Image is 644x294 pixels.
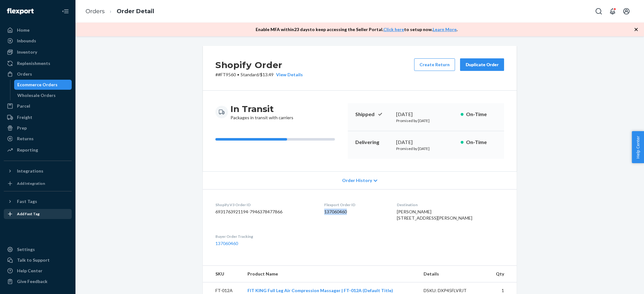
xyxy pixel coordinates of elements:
button: Close Navigation [59,5,72,18]
dd: 137060460 [324,209,387,215]
span: [PERSON_NAME] [STREET_ADDRESS][PERSON_NAME] [397,209,472,221]
div: Returns [17,136,34,142]
th: Details [419,266,488,282]
a: Inventory [4,47,72,57]
span: Order History [342,177,372,184]
a: Add Fast Tag [4,209,72,219]
a: Home [4,25,72,35]
dt: Buyer Order Tracking [215,234,314,239]
span: Standard [241,72,258,77]
button: Open notifications [606,5,619,18]
button: Open Search Box [592,5,605,18]
a: Ecommerce Orders [14,80,72,90]
p: On-Time [466,111,497,118]
div: Help Center [17,268,42,274]
a: 137060460 [215,241,238,246]
p: Promised by [DATE] [396,146,456,151]
a: Add Integration [4,179,72,189]
button: Fast Tags [4,196,72,206]
a: Orders [86,8,105,15]
div: Settings [17,246,35,253]
button: Create Return [414,58,455,71]
button: Open account menu [620,5,633,18]
div: Add Integration [17,181,45,186]
div: [DATE] [396,111,456,118]
button: View Details [274,72,303,78]
div: Add Fast Tag [17,211,40,216]
div: Give Feedback [17,278,47,285]
h2: Shopify Order [215,58,303,72]
button: Integrations [4,166,72,176]
div: Prep [17,125,27,131]
p: Delivering [355,139,391,146]
a: Orders [4,69,72,79]
h3: In Transit [230,103,293,115]
a: Parcel [4,101,72,111]
a: Freight [4,112,72,122]
div: Ecommerce Orders [17,82,58,88]
a: Prep [4,123,72,133]
div: DSKU: DXP45FLVRJT [424,287,483,294]
a: Help Center [4,266,72,276]
p: Shipped [355,111,391,118]
div: Reporting [17,147,38,153]
div: Talk to Support [17,257,50,263]
div: Duplicate Order [465,61,499,68]
th: Product Name [242,266,419,282]
a: Order Detail [117,8,154,15]
div: Integrations [17,168,43,174]
a: Settings [4,244,72,254]
th: Qty [487,266,517,282]
a: Wholesale Orders [14,90,72,100]
div: Home [17,27,30,33]
div: Inventory [17,49,37,55]
p: Enable MFA within 23 days to keep accessing the Seller Portal. to setup now. . [256,26,458,33]
a: Inbounds [4,36,72,46]
dt: Shopify V3 Order ID [215,202,314,207]
th: SKU [203,266,242,282]
p: # #FT9560 / $13.49 [215,72,303,78]
dt: Flexport Order ID [324,202,387,207]
div: [DATE] [396,139,456,146]
button: Duplicate Order [460,58,504,71]
button: Help Center [632,131,644,163]
p: On-Time [466,139,497,146]
a: Click here [383,27,404,32]
div: Orders [17,71,32,77]
button: Give Feedback [4,276,72,286]
div: Parcel [17,103,30,109]
div: Wholesale Orders [17,92,56,99]
ol: breadcrumbs [80,2,159,21]
div: Packages in transit with carriers [230,103,293,121]
img: Flexport logo [7,8,34,14]
div: Inbounds [17,38,36,44]
p: Promised by [DATE] [396,118,456,123]
a: Replenishments [4,58,72,68]
dt: Destination [397,202,504,207]
a: FIT KING Full Leg Air Compression Massager | FT-012A (Default Title) [247,288,393,293]
a: Returns [4,134,72,144]
div: Fast Tags [17,198,37,205]
a: Reporting [4,145,72,155]
a: Talk to Support [4,255,72,265]
dd: 6931763921194-7946378477866 [215,209,314,215]
a: Learn More [433,27,457,32]
div: Replenishments [17,60,50,67]
div: Freight [17,114,32,120]
span: • [237,72,239,77]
